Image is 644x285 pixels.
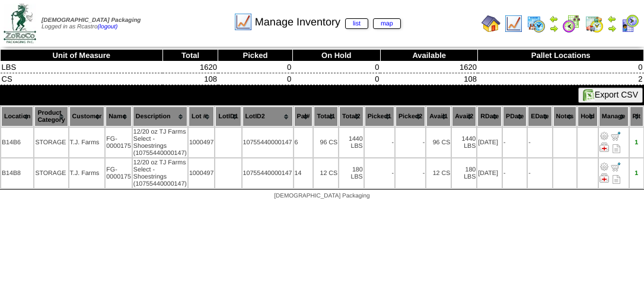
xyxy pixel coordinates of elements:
[294,128,313,157] td: 6
[1,61,163,73] td: LBS
[314,128,338,157] td: 96 CS
[600,142,609,152] img: Manage Hold
[345,18,368,29] a: list
[583,89,595,101] img: excel.gif
[630,139,643,146] div: 1
[292,73,380,85] td: 0
[133,158,187,188] td: 12/20 oz TJ Farms Select - Shoestrings (10755440000147)
[339,106,364,127] th: Total2
[478,73,644,85] td: 2
[503,128,527,157] td: -
[234,12,253,31] img: line_graph.gif
[380,73,477,85] td: 108
[42,17,141,24] span: [DEMOGRAPHIC_DATA] Packaging
[4,4,36,43] img: zoroco-logo-small.webp
[528,106,551,127] th: EDate
[527,14,546,33] img: calendarprod.gif
[1,73,163,85] td: CS
[613,144,620,153] i: Note
[426,106,451,127] th: Avail1
[396,128,425,157] td: -
[478,61,644,73] td: 0
[274,193,369,199] span: [DEMOGRAPHIC_DATA] Packaging
[380,50,477,61] th: Available
[452,158,476,188] td: 180 LBS
[162,50,218,61] th: Total
[314,158,338,188] td: 12 CS
[585,14,604,33] img: calendarinout.gif
[292,50,380,61] th: On Hold
[578,88,643,103] button: Export CSV
[42,17,141,30] span: Logged in as Rcastro
[578,106,598,127] th: Hold
[549,24,559,33] img: arrowright.gif
[373,18,401,29] a: map
[69,158,105,188] td: T.J. Farms
[34,128,68,157] td: STORAGE
[396,106,425,127] th: Picked2
[630,170,643,177] div: 1
[600,162,609,171] img: Adjust
[218,50,292,61] th: Picked
[365,158,394,188] td: -
[478,50,644,61] th: Pallet Locations
[452,128,476,157] td: 1440 LBS
[215,106,241,127] th: LotID1
[106,106,131,127] th: Name
[218,61,292,73] td: 0
[314,106,338,127] th: Total1
[613,175,620,184] i: Note
[339,128,364,157] td: 1440 LBS
[294,158,313,188] td: 14
[611,162,620,171] img: Move
[365,106,394,127] th: Picked1
[452,106,476,127] th: Avail2
[562,14,581,33] img: calendarblend.gif
[339,158,364,188] td: 180 LBS
[34,106,68,127] th: Product Category
[528,158,551,188] td: -
[243,158,293,188] td: 10755440000147
[600,131,609,141] img: Adjust
[553,106,577,127] th: Notes
[69,128,105,157] td: T.J. Farms
[528,128,551,157] td: -
[426,128,451,157] td: 96 CS
[189,158,215,188] td: 1000497
[133,106,187,127] th: Description
[549,14,559,24] img: arrowleft.gif
[503,158,527,188] td: -
[34,158,68,188] td: STORAGE
[1,50,163,61] th: Unit of Measure
[1,106,33,127] th: Location
[599,106,629,127] th: Manage
[630,106,644,127] th: Plt
[292,61,380,73] td: 0
[106,128,131,157] td: FG-0000175
[69,106,105,127] th: Customer
[162,61,218,73] td: 1620
[611,131,620,141] img: Move
[477,106,502,127] th: RDate
[189,128,215,157] td: 1000497
[133,128,187,157] td: 12/20 oz TJ Farms Select - Shoestrings (10755440000147)
[620,14,639,33] img: calendarcustomer.gif
[607,14,617,24] img: arrowleft.gif
[396,158,425,188] td: -
[426,158,451,188] td: 12 CS
[477,158,502,188] td: [DATE]
[503,106,527,127] th: PDate
[1,128,33,157] td: B14B6
[607,24,617,33] img: arrowright.gif
[380,61,477,73] td: 1620
[600,173,609,183] img: Manage Hold
[365,128,394,157] td: -
[162,73,218,85] td: 108
[98,24,118,30] a: (logout)
[294,106,313,127] th: Pal#
[504,14,523,33] img: line_graph.gif
[255,16,401,28] span: Manage Inventory
[218,73,292,85] td: 0
[243,128,293,157] td: 10755440000147
[243,106,293,127] th: LotID2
